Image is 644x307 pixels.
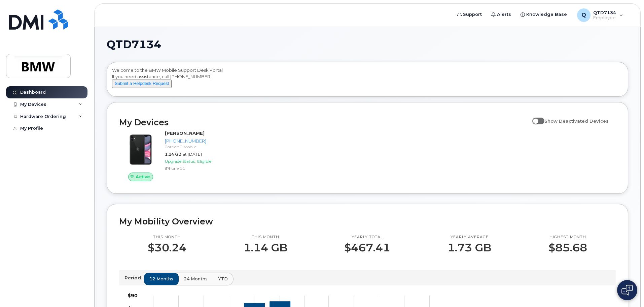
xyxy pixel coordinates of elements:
[621,285,633,296] img: Open chat
[244,242,287,254] p: 1.14 GB
[544,118,609,124] span: Show Deactivated Devices
[448,242,491,254] p: 1.73 GB
[344,242,390,254] p: $467.41
[183,152,202,157] span: at [DATE]
[244,235,287,240] p: This month
[119,130,237,181] a: Active[PERSON_NAME][PHONE_NUMBER]Carrier: T-Mobile1.14 GBat [DATE]Upgrade Status:EligibleiPhone 11
[165,152,181,157] span: 1.14 GB
[165,144,235,150] div: Carrier: T-Mobile
[107,39,161,50] span: QTD7134
[112,67,623,94] div: Welcome to the BMW Mobile Support Desk Portal If you need assistance, call [PHONE_NUMBER].
[165,138,235,144] div: [PHONE_NUMBER]
[148,235,186,240] p: This month
[448,235,491,240] p: Yearly average
[165,159,196,164] span: Upgrade Status:
[112,80,172,88] button: Submit a Helpdesk Request
[344,235,390,240] p: Yearly total
[119,216,616,226] h2: My Mobility Overview
[128,293,138,299] tspan: $90
[532,115,538,120] input: Show Deactivated Devices
[197,159,211,164] span: Eligible
[124,275,144,281] p: Period
[148,242,186,254] p: $30.24
[112,81,172,86] a: Submit a Helpdesk Request
[124,133,157,166] img: iPhone_11.jpg
[184,276,208,282] span: 24 months
[548,235,587,240] p: Highest month
[165,165,235,171] div: iPhone 11
[136,174,150,180] span: Active
[119,117,529,127] h2: My Devices
[165,130,205,136] strong: [PERSON_NAME]
[548,242,587,254] p: $85.68
[218,276,228,282] span: YTD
